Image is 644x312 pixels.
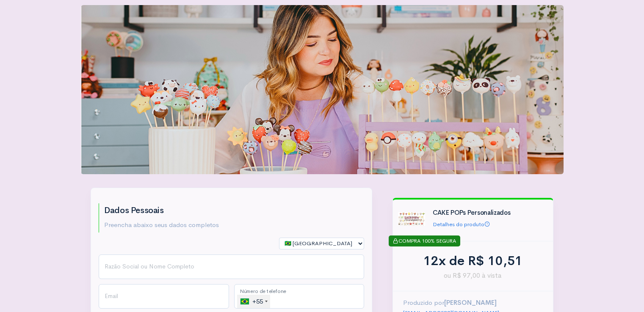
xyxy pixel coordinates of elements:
[81,5,564,174] img: ...
[99,255,364,279] input: Nome Completo
[237,295,270,308] div: Brazil (Brasil): +55
[403,298,543,308] p: Produzido por
[104,206,219,215] h2: Dados Pessoais
[444,298,497,307] strong: [PERSON_NAME]
[389,235,460,246] div: COMPRA 100% SEGURA
[403,271,543,281] span: ou R$ 97,00 à vista
[99,284,229,309] input: Email
[403,252,543,271] div: 12x de R$ 10,51
[433,209,545,216] h4: CAKE POPs Personalizados
[240,295,270,308] div: +55
[104,220,219,230] p: Preencha abaixo seus dados completos
[398,205,425,233] img: Capa-Creatorsland-HORIZ-NOVO.jpg
[433,221,490,228] a: Detalhes do produto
